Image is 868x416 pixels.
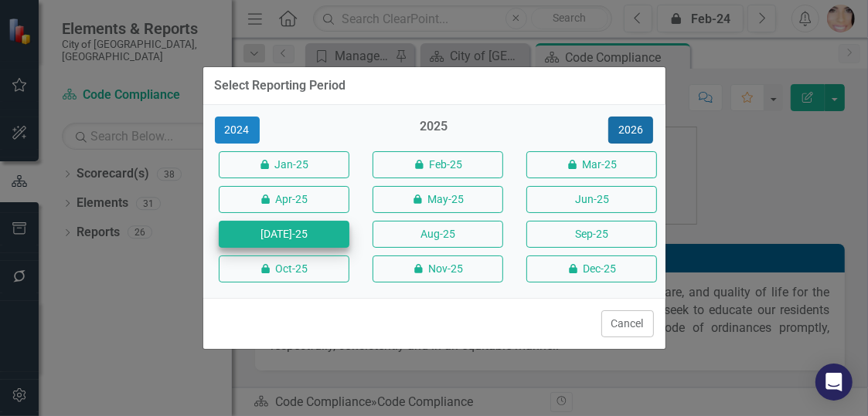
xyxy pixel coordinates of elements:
button: Apr-25 [219,186,349,213]
div: Open Intercom Messenger [815,364,853,401]
button: Dec-25 [526,255,657,282]
button: Mar-25 [526,151,657,178]
button: Jan-25 [219,151,349,178]
div: 2025 [369,118,499,144]
button: Cancel [601,310,654,337]
div: Select Reporting Period [215,79,346,93]
button: 2024 [215,117,260,144]
button: Sep-25 [526,221,657,248]
button: [DATE]-25 [219,221,349,248]
button: Feb-25 [373,151,503,178]
button: Nov-25 [373,255,503,282]
button: 2026 [608,117,653,144]
button: Jun-25 [526,186,657,213]
button: Aug-25 [373,221,503,248]
button: Oct-25 [219,255,349,282]
button: May-25 [373,186,503,213]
